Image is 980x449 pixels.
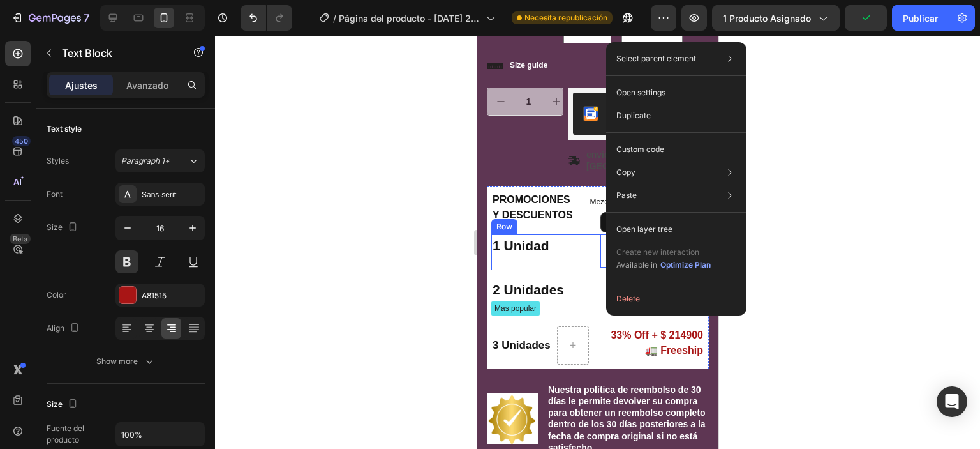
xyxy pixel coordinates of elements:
div: Optimize Plan [660,259,711,271]
font: 7 [84,11,89,24]
button: Show more [47,350,205,373]
p: Custom code [616,144,664,155]
div: Abrir Intercom Messenger [937,386,967,417]
p: Duplicate [616,110,651,121]
font: Publicar [903,13,938,24]
font: Ajustes [65,80,98,91]
span: Available in [616,260,657,270]
font: Beta [13,234,27,243]
div: Deshacer/Rehacer [241,5,292,31]
font: / [333,13,336,24]
div: Sans-serif [142,189,202,201]
div: Size [47,396,80,413]
p: Paste [616,190,637,201]
p: Select parent element [616,53,696,65]
p: Open layer tree [616,224,672,235]
span: Paragraph 1* [121,155,170,167]
font: 450 [15,137,28,146]
p: Copy [616,167,635,178]
div: Styles [47,155,69,167]
div: Font [47,188,63,200]
font: Página del producto - [DATE] 20:19:55 [339,13,479,37]
p: Nuestra política de reembolso de 30 días le permite devolver su compra para obtener un reembolso ... [71,348,230,418]
font: 1 producto asignado [723,13,811,24]
p: Text Block [62,45,170,61]
font: Necesita republicación [524,13,607,22]
div: Size [47,219,80,236]
div: Text style [47,123,82,135]
div: Align [47,320,82,337]
div: Show more [96,355,156,368]
button: Delete [611,287,741,310]
button: Publicar [892,5,949,31]
p: Open settings [616,87,665,98]
button: Paragraph 1* [115,149,205,172]
button: 7 [5,5,95,31]
div: A81515 [142,290,202,301]
font: Fuente del producto [47,423,84,445]
button: Optimize Plan [660,259,711,271]
div: Color [47,289,66,301]
button: 1 producto asignado [712,5,840,31]
font: Avanzado [126,80,168,91]
iframe: Área de diseño [477,36,718,449]
p: Create new interaction [616,246,711,259]
input: Auto [116,423,204,446]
